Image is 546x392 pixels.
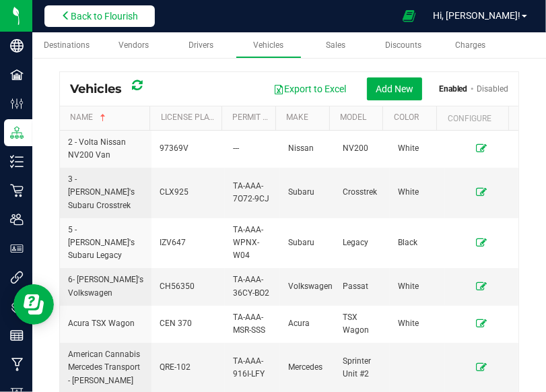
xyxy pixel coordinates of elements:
a: Color [394,112,432,123]
span: CLX925 [160,187,189,197]
span: 5 - [PERSON_NAME]'s Subaru Legacy [68,225,135,260]
span: White [398,319,419,328]
span: 3 - [PERSON_NAME]'s Subaru Crosstrek [68,174,135,209]
span: TA-AAA-7O72-9CJ [233,181,269,203]
span: Mercedes [288,362,322,372]
span: Nissan [288,143,314,153]
inline-svg: Retail [10,184,24,197]
span: White [398,187,419,197]
a: Model [340,112,378,123]
th: Configure [436,106,508,131]
span: American Cannabis Mercedes Transport - [PERSON_NAME] [68,350,140,385]
span: IZV647 [160,238,186,247]
span: Hi, [PERSON_NAME]! [433,10,520,21]
a: Name [70,112,145,123]
span: --- [233,143,239,153]
span: TA-AAA-916I-LFY [233,356,265,379]
a: License Plate [161,112,217,123]
span: Crosstrek [343,187,378,197]
a: Permit Number [232,112,270,123]
span: Sales [326,40,345,50]
inline-svg: Facilities [10,68,24,81]
div: Vehicles [70,78,152,99]
span: TA-AAA-MSR-SSS [233,313,265,335]
a: Enabled [439,84,468,94]
button: Export to Excel [265,77,355,100]
span: White [398,143,419,153]
span: Subaru [288,187,314,197]
span: Acura TSX Wagon [68,319,135,328]
span: CEN 370 [160,319,192,328]
span: TA-AAA-WPNX-W04 [233,225,263,260]
span: Subaru [288,238,314,247]
a: Make [286,112,324,123]
span: Vehicles [253,40,283,50]
inline-svg: Integrations [10,271,24,284]
inline-svg: Inventory [10,155,24,168]
a: Edit Vehicle [477,187,487,197]
inline-svg: Reports [10,329,24,342]
span: Destinations [44,40,90,50]
button: Add New [367,77,422,100]
span: TA-AAA-36CY-BO2 [233,275,269,297]
span: 97369V [160,143,189,153]
span: Discounts [385,40,421,50]
span: White [398,282,419,291]
span: Vendors [118,40,149,50]
span: Charges [456,40,486,50]
span: TSX Wagon [343,313,370,335]
inline-svg: Company [10,39,24,53]
a: Edit Vehicle [477,319,487,328]
inline-svg: Configuration [10,97,24,110]
span: CH56350 [160,282,195,291]
span: 6- [PERSON_NAME]'s Volkswagen [68,275,143,297]
inline-svg: Manufacturing [10,358,24,371]
a: Edit Vehicle [477,238,487,247]
span: Acura [288,319,310,328]
span: Volkswagen [288,282,333,291]
span: QRE-102 [160,362,191,372]
iframe: Resource center [13,284,54,325]
a: Edit Vehicle [477,143,487,153]
inline-svg: User Roles [10,242,24,255]
span: Open Ecommerce Menu [394,3,424,29]
span: Black [398,238,417,247]
a: Disabled [477,84,508,94]
span: NV200 [343,143,369,153]
inline-svg: Distribution [10,126,24,139]
inline-svg: Tags [10,300,24,313]
a: Edit Vehicle [477,362,487,372]
span: Back to Flourish [71,11,138,22]
span: Passat [343,282,369,291]
a: Edit Vehicle [477,282,487,291]
inline-svg: Users [10,213,24,226]
span: Sprinter Unit #2 [343,356,372,379]
span: 2 - Volta Nissan NV200 Van [68,137,126,160]
span: Legacy [343,238,369,247]
i: Refresh Vehicles [132,79,142,92]
span: Drivers [189,40,213,50]
button: Back to Flourish [44,5,155,27]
